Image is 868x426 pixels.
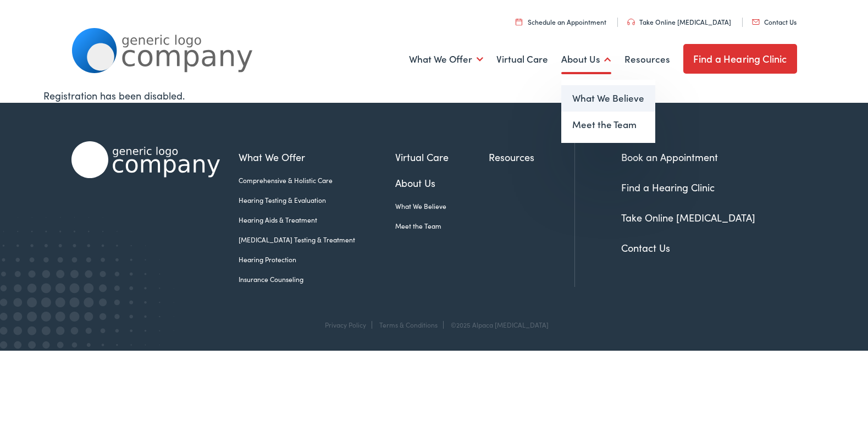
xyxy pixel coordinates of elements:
div: Registration has been disabled. [43,88,825,103]
a: Meet the Team [395,221,489,231]
a: About Us [561,39,611,80]
a: Virtual Care [395,150,489,164]
img: Alpaca Audiology [71,141,220,178]
a: Take Online [MEDICAL_DATA] [627,17,731,26]
a: Schedule an Appointment [516,17,606,26]
a: What We Believe [561,85,655,112]
a: Take Online [MEDICAL_DATA] [621,211,755,224]
img: utility icon [752,19,760,25]
a: Find a Hearing Clinic [683,44,797,74]
a: Virtual Care [496,39,548,80]
a: Privacy Policy [325,320,366,329]
a: Comprehensive & Holistic Care [239,175,395,185]
a: About Us [395,175,489,190]
img: utility icon [516,18,522,25]
a: [MEDICAL_DATA] Testing & Treatment [239,235,395,245]
a: Terms & Conditions [379,320,438,329]
a: What We Believe [395,201,489,211]
div: ©2025 Alpaca [MEDICAL_DATA] [445,321,549,329]
a: Contact Us [621,241,670,255]
a: Find a Hearing Clinic [621,180,715,194]
a: What We Offer [409,39,483,80]
img: utility icon [627,19,635,25]
a: Hearing Protection [239,255,395,264]
a: Book an Appointment [621,150,718,164]
a: What We Offer [239,150,395,164]
a: Insurance Counseling [239,274,395,284]
a: Resources [489,150,574,164]
a: Hearing Aids & Treatment [239,215,395,225]
a: Contact Us [752,17,797,26]
a: Resources [624,39,670,80]
a: Hearing Testing & Evaluation [239,195,395,205]
a: Meet the Team [561,112,655,138]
